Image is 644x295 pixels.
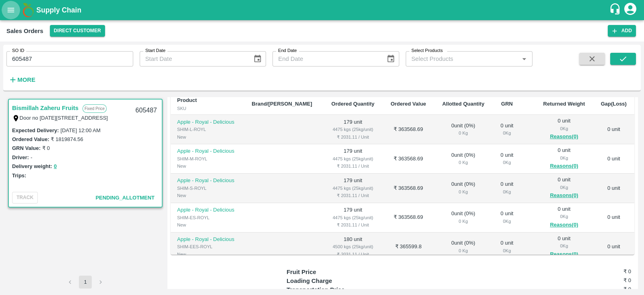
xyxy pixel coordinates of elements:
div: ₹ 2031.11 / Unit [330,162,376,170]
b: Ordered Value [390,101,426,107]
label: Ordered Value: [12,136,49,142]
div: 0 unit [499,122,515,137]
div: 4475 kgs (25kg/unit) [330,214,376,221]
div: 0 Kg [499,247,515,254]
div: 4475 kgs (25kg/unit) [330,155,376,162]
p: Apple - Royal - Delicious [177,177,239,185]
b: Product [177,97,197,103]
div: 0 unit ( 0 %) [440,181,486,195]
td: 0 unit [593,233,634,262]
div: 0 unit ( 0 %) [440,239,486,254]
div: SKU [177,105,239,112]
td: 0 unit [593,174,634,203]
button: Reasons(0) [541,220,586,230]
p: Apple - Royal - Delicious [177,236,239,243]
button: Reasons(0) [541,162,586,171]
div: ₹ 2031.11 / Unit [330,221,376,229]
div: New [177,221,239,229]
td: 180 unit [323,233,383,262]
div: 0 Kg [541,242,586,249]
div: ₹ 2031.11 / Unit [330,133,376,141]
div: ₹ 2031.11 / Unit [330,251,376,258]
div: 0 Kg [440,188,486,195]
div: SHIM-ES-ROYL [177,214,239,221]
h6: ₹ 0 [574,285,631,293]
p: Fruit Price [287,268,373,276]
label: Expected Delivery : [12,127,59,133]
p: Loading Charge [287,276,373,285]
div: 0 unit [499,181,515,195]
td: 0 unit [593,115,634,144]
div: 0 Kg [499,159,515,166]
input: Select Products [408,54,517,64]
div: SHIM-EES-ROYL [177,243,239,250]
div: 0 unit [499,152,515,166]
div: 0 unit [499,210,515,225]
button: Select DC [50,25,105,37]
td: ₹ 363568.69 [383,115,434,144]
div: 0 unit [541,176,586,200]
td: 179 unit [323,144,383,174]
h6: ₹ 0 [574,276,631,285]
p: Fixed Price [83,104,107,113]
b: Allotted Quantity [442,101,485,107]
div: SHIM-L-ROYL [177,126,239,133]
td: 0 unit [593,144,634,174]
label: SO ID [12,48,24,54]
div: account of current user [623,2,638,19]
td: 179 unit [323,203,383,233]
td: 0 unit [593,203,634,233]
label: - [31,154,32,160]
div: 0 unit [541,117,586,141]
label: Start Date [145,48,165,54]
div: 0 Kg [499,218,515,225]
div: 0 Kg [440,159,486,166]
div: New [177,162,239,170]
button: Open [519,54,529,64]
img: logo [20,2,36,18]
div: New [177,192,239,199]
label: [DATE] 12:00 AM [60,127,100,133]
p: Apple - Royal - Delicious [177,147,239,155]
div: New [177,251,239,258]
div: SHIM-M-ROYL [177,155,239,162]
b: Brand/[PERSON_NAME] [252,101,312,107]
td: ₹ 363568.69 [383,203,434,233]
button: Choose date [383,51,398,66]
div: 4475 kgs (25kg/unit) [330,185,376,192]
div: 0 Kg [541,154,586,162]
div: 4475 kgs (25kg/unit) [330,126,376,133]
div: 0 Kg [440,129,486,137]
div: 0 Kg [499,188,515,195]
div: 0 unit ( 0 %) [440,210,486,225]
div: customer-support [609,3,623,17]
div: SHIM-S-ROYL [177,185,239,192]
div: 0 Kg [541,213,586,220]
button: Add [608,25,636,37]
div: 4500 kgs (25kg/unit) [330,243,376,250]
div: 0 Kg [499,129,515,137]
td: 179 unit [323,174,383,203]
button: open drawer [2,1,20,19]
div: 0 unit [499,239,515,254]
p: Apple - Royal - Delicious [177,118,239,126]
label: GRN Value: [12,145,41,151]
label: Driver: [12,154,29,160]
b: GRN [501,101,513,107]
label: Door no [DATE][STREET_ADDRESS] [20,115,108,121]
td: ₹ 363568.69 [383,144,434,174]
button: Reasons(0) [541,191,586,200]
b: Supply Chain [36,6,81,14]
label: Trips: [12,172,26,179]
span: Pending_Allotment [95,195,155,201]
button: Reasons(0) [541,132,586,141]
input: Start Date [140,51,247,66]
td: 179 unit [323,115,383,144]
div: 0 Kg [440,218,486,225]
label: ₹ 1819874.56 [51,136,83,142]
div: 0 unit ( 0 %) [440,122,486,137]
button: More [6,73,37,87]
p: Apple - Royal - Delicious [177,206,239,214]
div: 0 unit [541,235,586,259]
div: New [177,133,239,141]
